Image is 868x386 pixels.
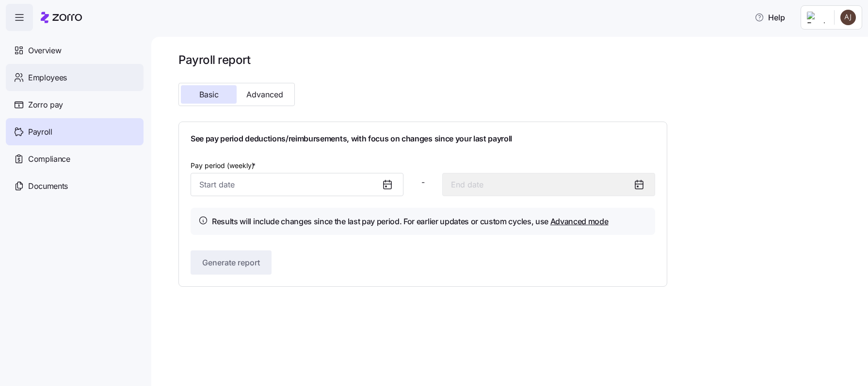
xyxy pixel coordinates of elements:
a: Zorro pay [6,91,144,118]
a: Compliance [6,145,144,172]
h4: Results will include changes since the last pay period. For earlier updates or custom cycles, use [212,216,609,228]
span: Help [755,12,785,23]
span: Documents [28,180,68,192]
a: Overview [6,37,144,64]
input: End date [442,173,655,196]
h1: See pay period deductions/reimbursements, with focus on changes since your last payroll [191,134,655,144]
button: Help [747,8,793,27]
span: Generate report [202,257,260,268]
input: Start date [191,173,403,196]
span: Compliance [28,153,70,165]
a: Documents [6,172,144,200]
span: - [421,176,425,188]
a: Payroll [6,118,144,145]
img: Employer logo [807,12,826,23]
span: Payroll [28,126,52,138]
span: Zorro pay [28,99,63,111]
a: Employees [6,64,144,91]
label: Pay period (weekly) [191,160,257,171]
span: Basic [199,91,219,98]
img: 9ced4e48ddc4de39141025f3084b8ab8 [840,10,856,25]
button: Generate report [191,250,272,275]
span: Employees [28,72,67,84]
a: Advanced mode [550,216,609,226]
span: Advanced [246,91,283,98]
span: Overview [28,45,61,57]
h1: Payroll report [178,52,667,67]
